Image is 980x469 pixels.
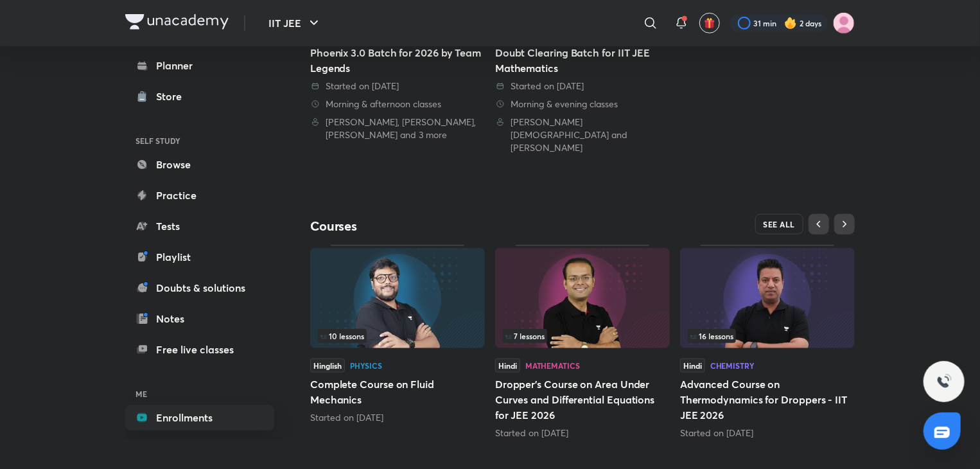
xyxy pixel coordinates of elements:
[125,53,274,78] a: Planner
[320,332,364,340] span: 10 lessons
[310,98,485,111] div: Morning & afternoon classes
[318,329,477,343] div: infocontainer
[710,362,755,369] div: Chemistry
[310,376,485,407] h5: Complete Course on Fluid Mechanics
[495,45,670,76] div: Doubt Clearing Batch for IIT JEE Mathematics
[125,152,274,177] a: Browse
[310,80,485,93] div: Started on 5 May 2025
[495,98,670,111] div: Morning & evening classes
[156,89,189,104] div: Store
[505,332,545,340] span: 7 lessons
[125,14,229,33] a: Company Logo
[495,358,520,373] span: Hindi
[125,130,274,152] h6: SELF STUDY
[688,329,847,343] div: left
[310,248,485,348] img: Thumbnail
[503,329,662,343] div: infocontainer
[310,45,485,76] div: Phoenix 3.0 Batch for 2026 by Team Legends
[125,306,274,332] a: Notes
[125,405,274,430] a: Enrollments
[503,329,662,343] div: left
[125,383,274,405] h6: ME
[125,275,274,301] a: Doubts & solutions
[125,337,274,362] a: Free live classes
[699,13,720,33] button: avatar
[125,84,274,109] a: Store
[495,427,670,439] div: Started on Sept 28
[125,182,274,208] a: Practice
[495,245,670,439] div: Dropper's Course on Area Under Curves and Differential Equations for JEE 2026
[125,436,274,461] a: Saved
[125,213,274,239] a: Tests
[680,427,855,439] div: Started on Sept 8
[261,10,329,36] button: IIT JEE
[680,248,855,348] img: Thumbnail
[833,12,855,34] img: Adah Patil Patil
[525,362,580,369] div: Mathematics
[125,244,274,270] a: Playlist
[704,17,715,29] img: avatar
[755,214,804,234] button: SEE ALL
[310,116,485,141] div: Vineet Loomba, Brijesh Jindal, Pankaj Singh and 3 more
[690,332,733,340] span: 16 lessons
[680,245,855,439] div: Advanced Course on Thermodynamics for Droppers - IIT JEE 2026
[125,14,229,30] img: Company Logo
[764,220,796,229] span: SEE ALL
[936,374,952,389] img: ttu
[495,248,670,348] img: Thumbnail
[350,362,382,369] div: Physics
[680,376,855,423] h5: Advanced Course on Thermodynamics for Droppers - IIT JEE 2026
[784,17,797,30] img: streak
[495,116,670,154] div: Deepak Jain and Abhishek Sahu
[310,245,485,423] div: Complete Course on Fluid Mechanics
[310,411,485,424] div: Started on Sept 26
[495,376,670,423] h5: Dropper's Course on Area Under Curves and Differential Equations for JEE 2026
[688,329,847,343] div: infosection
[318,329,477,343] div: infosection
[503,329,662,343] div: infosection
[680,358,705,373] span: Hindi
[318,329,477,343] div: left
[688,329,847,343] div: infocontainer
[310,218,582,234] h4: Courses
[310,358,345,373] span: Hinglish
[495,80,670,93] div: Started on 23 Sept 2023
